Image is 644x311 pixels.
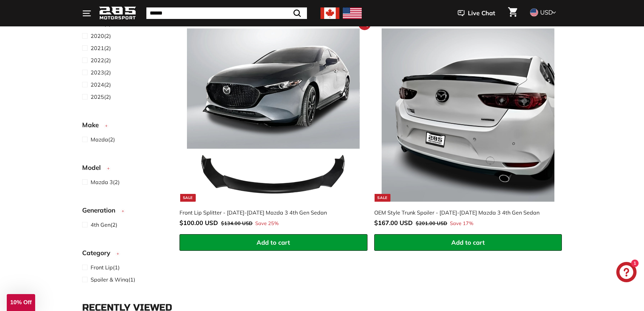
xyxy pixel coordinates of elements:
[255,220,279,227] span: Save 25%
[91,45,104,51] span: 2021
[257,239,290,246] span: Add to cart
[99,5,136,21] img: Logo_285_Motorsport_areodynamics_components
[374,21,562,234] a: Sale OEM Style Trunk Spoiler - [DATE]-[DATE] Mazda 3 4th Gen Sedan Save 17%
[449,5,504,22] button: Live Chat
[416,220,447,226] span: $201.00 USD
[450,220,473,227] span: Save 17%
[91,32,104,39] span: 2020
[91,32,111,40] span: (2)
[91,69,104,76] span: 2023
[468,9,495,18] span: Live Chat
[451,239,485,246] span: Add to cart
[91,179,113,185] span: Mazda 3
[146,7,307,19] input: Search
[91,264,113,271] span: Front Lip
[504,2,521,25] a: Cart
[91,93,111,101] span: (2)
[82,120,104,130] span: Make
[180,21,367,234] a: Sale Front Lip Splitter - [DATE]-[DATE] Mazda 3 4th Gen Sedan Save 25%
[180,219,218,227] span: $100.00 USD
[91,275,135,284] span: (1)
[82,163,106,173] span: Model
[7,294,35,311] div: 10% Off
[91,68,111,76] span: (2)
[82,205,120,215] span: Generation
[374,208,555,217] div: OEM Style Trunk Spoiler - [DATE]-[DATE] Mazda 3 4th Gen Sedan
[614,262,639,284] inbox-online-store-chat: Shopify online store chat
[91,221,117,229] span: (2)
[180,208,361,217] div: Front Lip Splitter - [DATE]-[DATE] Mazda 3 4th Gen Sedan
[374,219,413,227] span: $167.00 USD
[375,194,390,202] div: Sale
[91,93,104,100] span: 2025
[374,234,562,251] button: Add to cart
[91,57,104,64] span: 2022
[82,203,169,220] button: Generation
[91,276,128,283] span: Spoiler & Wing
[91,263,120,271] span: (1)
[91,81,111,89] span: (2)
[82,248,115,258] span: Category
[91,221,111,228] span: 4th Gen
[91,81,104,88] span: 2024
[91,135,115,143] span: (2)
[91,178,120,186] span: (2)
[91,56,111,64] span: (2)
[82,161,169,178] button: Model
[91,136,108,143] span: Mazda
[91,44,111,52] span: (2)
[10,299,31,306] span: 10% Off
[180,194,196,202] div: Sale
[180,234,367,251] button: Add to cart
[82,246,169,263] button: Category
[82,118,169,135] button: Make
[221,220,253,226] span: $134.00 USD
[540,8,553,16] span: USD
